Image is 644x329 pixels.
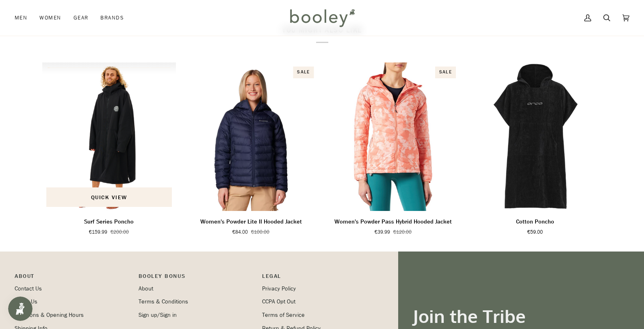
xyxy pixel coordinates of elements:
[326,62,460,236] product-grid-item: Women's Powder Pass Hybrid Hooded Jacket
[326,62,460,211] product-grid-item-variant: XS / Coral Reef Typhoon Blooms / Coral Reef
[15,285,42,292] a: Contact Us
[286,6,358,30] img: Booley
[334,217,452,226] p: Women's Powder Pass Hybrid Hooded Jacket
[139,311,177,319] a: Sign up/Sign in
[139,298,188,305] a: Terms & Conditions
[184,62,318,211] img: Columbia Women's Powder Lite II Hooded Jacket Collegiate Navy - Booley Galway
[468,214,602,236] a: Cotton Poncho
[42,62,176,211] a: Surf Series Poncho
[42,62,176,211] product-grid-item-variant: Small / Black
[375,228,390,236] span: €39.99
[184,62,318,211] a: Women's Powder Lite II Hooded Jacket
[326,62,460,211] a: Women's Powder Pass Hybrid Hooded Jacket
[293,67,314,78] div: Sale
[413,305,629,327] h3: Join the Tribe
[15,14,27,22] span: Men
[232,228,248,236] span: €84.00
[262,272,378,284] p: Pipeline_Footer Sub
[527,228,543,236] span: €59.00
[326,62,460,211] img: Columbia Women's Powder Pass Hybrid Hooded Jacket Coral Reef Typhoon Blooms / Coral Reef - Booley...
[42,62,176,236] product-grid-item: Surf Series Poncho
[262,285,296,292] a: Privacy Policy
[468,62,602,211] img: Orca Cotton Poncho Black - Booley Galway
[15,272,130,284] p: Pipeline_Footer Main
[262,298,295,305] a: CCPA Opt Out
[184,62,318,236] product-grid-item: Women's Powder Lite II Hooded Jacket
[468,62,602,211] a: Cotton Poncho
[39,14,61,22] span: Women
[89,228,107,236] span: €159.99
[91,193,127,202] span: Quick view
[84,217,134,226] p: Surf Series Poncho
[468,62,602,236] product-grid-item: Cotton Poncho
[468,62,602,211] product-grid-item-variant: Black
[15,311,84,319] a: Locations & Opening Hours
[42,62,176,211] img: Rip Curl Surf Series Poncho Black - Booley Galway
[200,217,302,226] p: Women's Powder Lite II Hooded Jacket
[435,67,456,78] div: Sale
[139,285,153,292] a: About
[139,272,254,284] p: Booley Bonus
[184,62,318,211] product-grid-item-variant: XS / Collegiate Navy
[516,217,554,226] p: Cotton Poncho
[42,214,176,236] a: Surf Series Poncho
[393,228,412,236] span: €120.00
[251,228,269,236] span: €100.00
[326,214,460,236] a: Women's Powder Pass Hybrid Hooded Jacket
[111,228,129,236] span: €200.00
[100,14,124,22] span: Brands
[8,297,33,321] iframe: Button to open loyalty program pop-up
[262,311,305,319] a: Terms of Service
[46,187,172,207] button: Quick view
[74,14,89,22] span: Gear
[184,214,318,236] a: Women's Powder Lite II Hooded Jacket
